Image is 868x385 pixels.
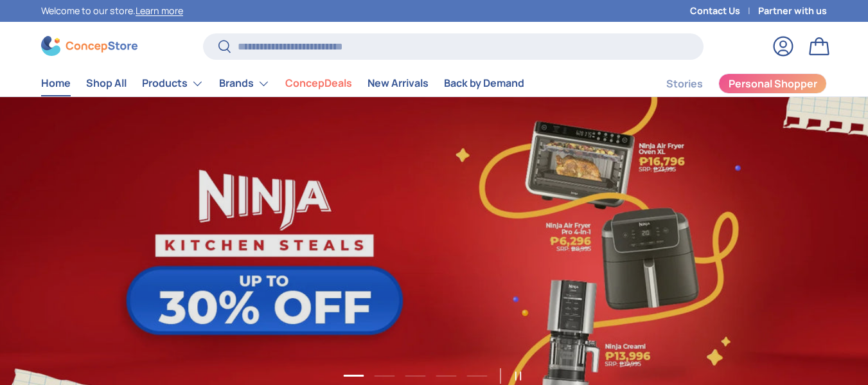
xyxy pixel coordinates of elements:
[41,71,71,96] a: Home
[86,71,127,96] a: Shop All
[690,4,758,18] a: Contact Us
[211,71,278,96] summary: Brands
[219,71,270,96] a: Brands
[718,73,827,94] a: Personal Shopper
[444,71,524,96] a: Back by Demand
[285,71,352,96] a: ConcepDeals
[41,71,524,96] nav: Primary
[666,71,703,96] a: Stories
[758,4,827,18] a: Partner with us
[635,71,827,96] nav: Secondary
[142,71,204,96] a: Products
[368,71,429,96] a: New Arrivals
[134,71,211,96] summary: Products
[41,4,183,18] p: Welcome to our store.
[41,36,137,56] img: ConcepStore
[136,4,183,17] a: Learn more
[729,78,817,89] span: Personal Shopper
